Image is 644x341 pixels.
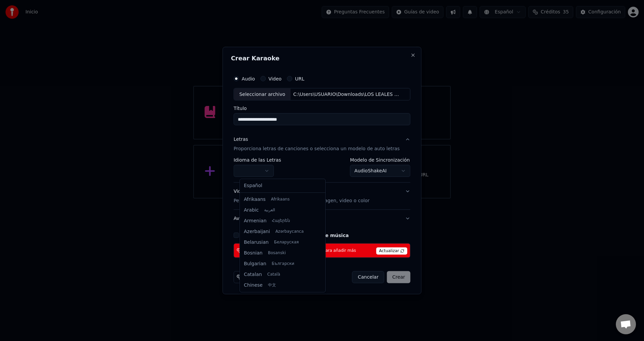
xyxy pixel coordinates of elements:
span: Català [267,272,280,277]
span: العربية [264,208,275,213]
span: Bulgarian [244,261,266,267]
span: Armenian [244,218,267,224]
span: 中文 [268,283,276,288]
span: Bosnian [244,250,263,257]
span: Belarusian [244,239,269,246]
span: Bosanski [268,250,286,256]
span: Azerbaijani [244,228,270,235]
span: Հայերեն [272,218,290,224]
span: Български [272,261,294,267]
span: Catalan [244,271,262,278]
span: Беларуская [274,240,299,245]
span: Chinese [244,282,263,289]
span: Afrikaans [244,196,266,203]
span: Azərbaycanca [275,229,304,234]
span: Arabic [244,207,259,214]
span: Español [244,182,262,189]
span: Afrikaans [271,197,290,202]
